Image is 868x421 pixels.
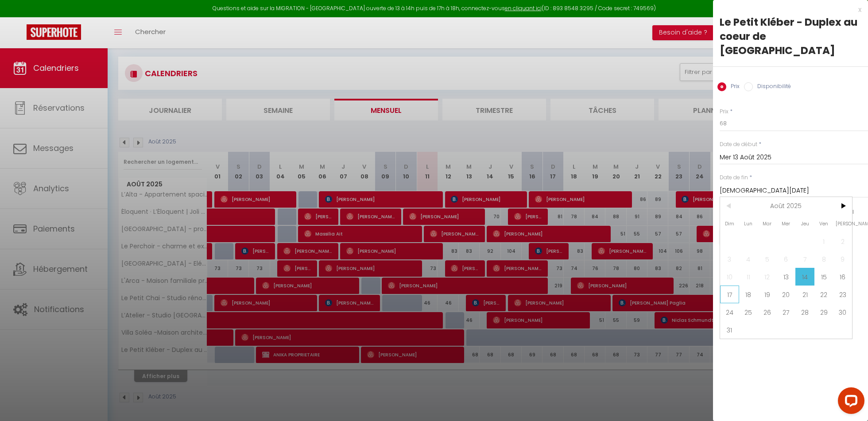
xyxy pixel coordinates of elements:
[753,82,791,92] label: Disponibilité
[720,303,739,321] span: 24
[739,286,758,303] span: 18
[814,286,833,303] span: 22
[758,215,777,232] span: Mar
[795,268,814,286] span: 14
[833,197,852,215] span: >
[777,215,796,232] span: Mer
[795,286,814,303] span: 21
[720,268,739,286] span: 10
[720,321,739,339] span: 31
[739,303,758,321] span: 25
[814,268,833,286] span: 15
[720,215,739,232] span: Dim
[833,303,852,321] span: 30
[814,250,833,268] span: 8
[726,82,740,92] label: Prix
[814,303,833,321] span: 29
[739,250,758,268] span: 4
[758,250,777,268] span: 5
[720,250,739,268] span: 3
[814,232,833,250] span: 1
[795,303,814,321] span: 28
[777,250,796,268] span: 6
[777,286,796,303] span: 20
[758,303,777,321] span: 26
[833,232,852,250] span: 2
[777,268,796,286] span: 13
[739,215,758,232] span: Lun
[795,215,814,232] span: Jeu
[739,197,833,215] span: Août 2025
[814,215,833,232] span: Ven
[758,286,777,303] span: 19
[831,384,868,421] iframe: LiveChat chat widget
[720,174,748,182] label: Date de fin
[833,215,852,232] span: [PERSON_NAME]
[720,140,757,149] label: Date de début
[739,268,758,286] span: 11
[833,268,852,286] span: 16
[833,250,852,268] span: 9
[720,15,861,58] div: Le Petit Kléber - Duplex au coeur de [GEOGRAPHIC_DATA]
[777,303,796,321] span: 27
[720,197,739,215] span: <
[713,4,861,15] div: x
[720,108,728,116] label: Prix
[795,250,814,268] span: 7
[758,268,777,286] span: 12
[833,286,852,303] span: 23
[720,286,739,303] span: 17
